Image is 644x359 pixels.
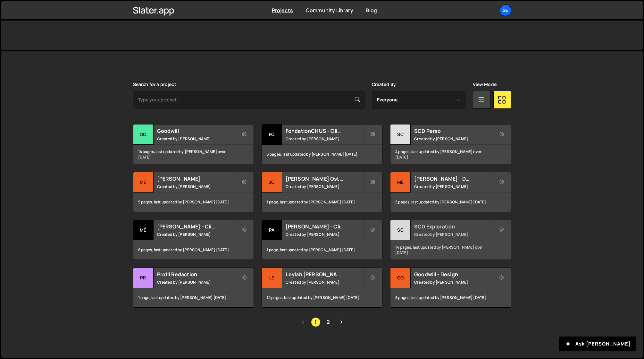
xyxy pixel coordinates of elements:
a: Page 2 [324,317,333,327]
div: Pr [133,268,154,288]
a: Mé [PERSON_NAME] Created by [PERSON_NAME] 5 pages, last updated by [PERSON_NAME] [DATE] [133,172,254,212]
a: Go Goodwill Created by [PERSON_NAME] 14 pages, last updated by [PERSON_NAME] over [DATE] [133,124,254,164]
div: Pagination [133,317,511,327]
div: 5 pages, last updated by [PERSON_NAME] [DATE] [390,192,511,212]
a: Community Library [306,7,353,14]
button: Ask [PERSON_NAME] [559,337,636,351]
a: SC SCD Exploration Created by [PERSON_NAME] 14 pages, last updated by [PERSON_NAME] over [DATE] [390,220,511,260]
h2: [PERSON_NAME] Osteopath - Design [286,175,363,182]
h2: FondationCHUS - Client [286,127,363,134]
h2: Goodwill - Design [414,271,491,278]
div: 14 pages, last updated by [PERSON_NAME] over [DATE] [133,145,254,164]
div: Jo [262,172,282,192]
div: 8 pages, last updated by [PERSON_NAME] [DATE] [390,288,511,307]
div: SC [390,220,411,240]
h2: Goodwill [157,127,234,134]
a: Mé [PERSON_NAME] - Client Created by [PERSON_NAME] 6 pages, last updated by [PERSON_NAME] [DATE] [133,220,254,260]
h2: SCD Exploration [414,223,491,230]
a: SC SCD Perso Created by [PERSON_NAME] 4 pages, last updated by [PERSON_NAME] over [DATE] [390,124,511,164]
a: Blog [366,7,377,14]
small: Created by [PERSON_NAME] [286,184,363,189]
div: 6 pages, last updated by [PERSON_NAME] [DATE] [133,240,254,260]
small: Created by [PERSON_NAME] [414,136,491,141]
div: 4 pages, last updated by [PERSON_NAME] over [DATE] [390,145,511,164]
div: 1 page, last updated by [PERSON_NAME] [DATE] [262,240,382,260]
a: Pa [PERSON_NAME] - Client Created by [PERSON_NAME] 1 page, last updated by [PERSON_NAME] [DATE] [262,220,382,260]
a: Jo [PERSON_NAME] Osteopath - Design Created by [PERSON_NAME] 1 page, last updated by [PERSON_NAME... [262,172,382,212]
div: 14 pages, last updated by [PERSON_NAME] over [DATE] [390,240,511,260]
div: Le [262,268,282,288]
div: 3 pages, last updated by [PERSON_NAME] [DATE] [262,145,382,164]
h2: SCD Perso [414,127,491,134]
h2: Profil Redaction [157,271,234,278]
small: Created by [PERSON_NAME] [286,279,363,285]
div: Mé [390,172,411,192]
div: 1 page, last updated by [PERSON_NAME] [DATE] [262,192,382,212]
a: Mé [PERSON_NAME] - Design Created by [PERSON_NAME] 5 pages, last updated by [PERSON_NAME] [DATE] [390,172,511,212]
a: Le Leylah [PERSON_NAME] Foundation - Design Created by [PERSON_NAME] 12 pages, last updated by [P... [262,268,382,308]
div: Fo [262,124,282,145]
label: View Mode [473,82,497,87]
h2: [PERSON_NAME] - Design [414,175,491,182]
div: SC [390,124,411,145]
input: Type your project... [133,91,365,109]
a: Pr Profil Redaction Created by [PERSON_NAME] 1 page, last updated by [PERSON_NAME] [DATE] [133,268,254,308]
a: Next page [337,317,346,327]
label: Created By [372,82,396,87]
a: Go Goodwill - Design Created by [PERSON_NAME] 8 pages, last updated by [PERSON_NAME] [DATE] [390,268,511,308]
a: Se [500,4,511,16]
small: Created by [PERSON_NAME] [414,279,491,285]
div: 1 page, last updated by [PERSON_NAME] [DATE] [133,288,254,307]
a: Projects [272,7,293,14]
h2: [PERSON_NAME] [157,175,234,182]
a: Fo FondationCHUS - Client Created by [PERSON_NAME] 3 pages, last updated by [PERSON_NAME] [DATE] [262,124,382,164]
small: Created by [PERSON_NAME] [157,136,234,141]
div: 5 pages, last updated by [PERSON_NAME] [DATE] [133,192,254,212]
h2: Leylah [PERSON_NAME] Foundation - Design [286,271,363,278]
h2: [PERSON_NAME] - Client [286,223,363,230]
div: Pa [262,220,282,240]
small: Created by [PERSON_NAME] [157,279,234,285]
small: Created by [PERSON_NAME] [286,136,363,141]
label: Search for a project [133,82,176,87]
small: Created by [PERSON_NAME] [414,184,491,189]
div: Go [390,268,411,288]
h2: [PERSON_NAME] - Client [157,223,234,230]
small: Created by [PERSON_NAME] [414,232,491,237]
div: Mé [133,172,154,192]
div: Mé [133,220,154,240]
small: Created by [PERSON_NAME] [286,232,363,237]
small: Created by [PERSON_NAME] [157,184,234,189]
div: 12 pages, last updated by [PERSON_NAME] [DATE] [262,288,382,307]
small: Created by [PERSON_NAME] [157,232,234,237]
div: Go [133,124,154,145]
